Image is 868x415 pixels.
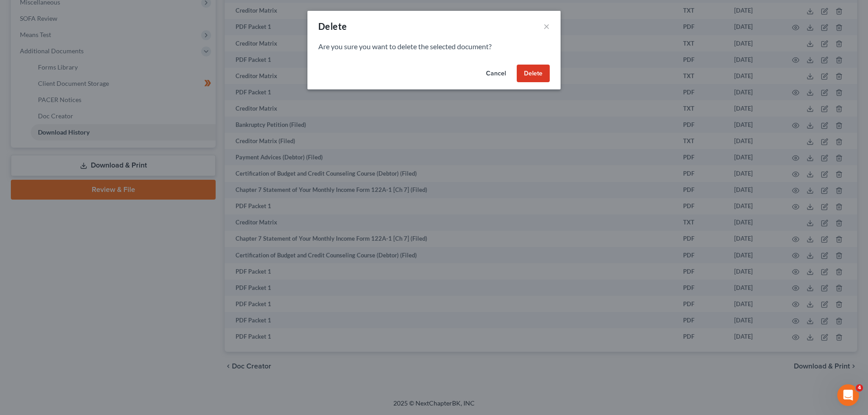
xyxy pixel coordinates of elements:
button: × [543,21,550,32]
div: Delete [318,20,347,33]
button: Delete [517,65,550,83]
span: 4 [856,384,863,392]
p: Are you sure you want to delete the selected document? [318,42,550,52]
iframe: Intercom live chat [837,384,859,406]
button: Cancel [479,65,513,83]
